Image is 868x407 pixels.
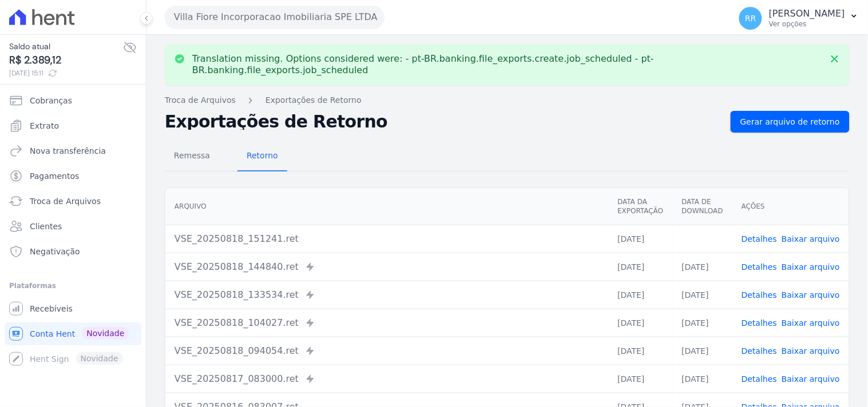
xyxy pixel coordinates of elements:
p: Ver opções [769,19,845,29]
a: Baixar arquivo [782,346,840,356]
a: Baixar arquivo [782,262,840,272]
span: Extrato [30,120,59,131]
div: VSE_20250818_094054.ret [175,344,599,358]
nav: Sidebar [9,89,137,370]
th: Data de Download [673,188,732,225]
span: Conta Hent [30,328,75,340]
a: Recebíveis [5,297,141,320]
span: [DATE] 15:11 [9,68,123,78]
h2: Exportações de Retorno [165,114,722,130]
a: Detalhes [742,234,777,244]
th: Ações [732,188,849,225]
td: [DATE] [673,337,732,365]
a: Retorno [237,142,287,171]
a: Detalhes [742,290,777,300]
a: Gerar arquivo de retorno [731,111,850,133]
p: [PERSON_NAME] [769,8,845,19]
td: [DATE] [608,253,672,281]
a: Negativação [5,240,141,263]
td: [DATE] [673,281,732,309]
a: Troca de Arquivos [165,94,236,106]
a: Cobranças [5,89,141,112]
a: Detalhes [742,318,777,328]
span: Remessa [167,144,217,167]
span: Troca de Arquivos [30,195,101,207]
td: [DATE] [608,225,672,253]
div: VSE_20250818_133534.ret [175,288,599,302]
p: Translation missing. Options considered were: - pt-BR.banking.file_exports.create.job_scheduled -... [192,53,822,76]
span: Saldo atual [9,41,123,53]
td: [DATE] [673,365,732,393]
span: Cobranças [30,95,72,106]
span: Nova transferência [30,145,106,157]
nav: Breadcrumb [165,94,850,106]
div: VSE_20250818_144840.ret [175,260,599,274]
a: Exportações de Retorno [265,94,362,106]
span: Clientes [30,221,62,232]
span: Gerar arquivo de retorno [740,116,840,127]
span: Pagamentos [30,170,79,182]
td: [DATE] [608,365,672,393]
a: Troca de Arquivos [5,190,141,213]
td: [DATE] [673,253,732,281]
span: RR [745,14,756,22]
a: Baixar arquivo [782,374,840,384]
a: Baixar arquivo [782,290,840,300]
a: Nova transferência [5,139,141,162]
span: R$ 2.389,12 [9,53,123,68]
span: Retorno [240,144,285,167]
td: [DATE] [608,337,672,365]
a: Detalhes [742,346,777,356]
a: Clientes [5,215,141,238]
button: Villa Fiore Incorporacao Imobiliaria SPE LTDA [165,6,385,29]
a: Extrato [5,114,141,137]
td: [DATE] [673,309,732,337]
th: Arquivo [165,188,608,225]
span: Negativação [30,246,80,257]
a: Baixar arquivo [782,318,840,328]
a: Detalhes [742,374,777,384]
td: [DATE] [608,309,672,337]
a: Pagamentos [5,165,141,187]
td: [DATE] [608,281,672,309]
span: Recebíveis [30,303,73,314]
a: Remessa [165,142,219,171]
div: Plataformas [9,279,137,293]
a: Detalhes [742,262,777,272]
div: VSE_20250818_151241.ret [175,232,599,246]
a: Baixar arquivo [782,234,840,244]
button: RR [PERSON_NAME] Ver opções [730,2,868,34]
a: Conta Hent Novidade [5,322,141,345]
div: VSE_20250818_104027.ret [175,316,599,330]
div: VSE_20250817_083000.ret [175,372,599,386]
span: Novidade [82,327,129,340]
th: Data da Exportação [608,188,672,225]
